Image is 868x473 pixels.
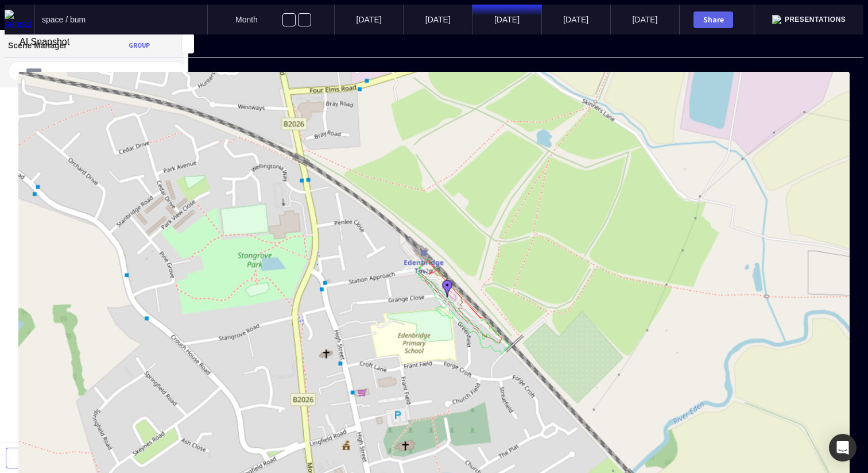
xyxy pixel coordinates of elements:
img: presentation.svg [772,15,781,24]
span: Presentations [785,16,846,24]
mapp-timeline-period: [DATE] [403,5,472,34]
img: sensat [5,10,34,29]
div: AI Snapshot [5,34,863,47]
mapp-timeline-period: [DATE] [472,5,541,34]
mapp-timeline-period: [DATE] [610,5,679,34]
span: Month [235,15,258,24]
span: space / bum [42,15,86,24]
button: Share [693,11,733,28]
div: Share [699,16,728,24]
mapp-timeline-period: [DATE] [541,5,610,34]
div: Open Intercom Messenger [829,434,857,462]
mapp-timeline-period: [DATE] [334,5,403,34]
